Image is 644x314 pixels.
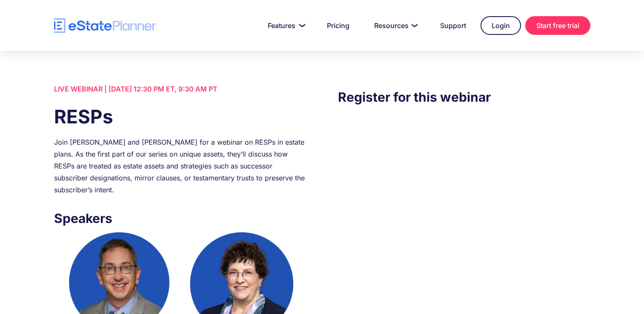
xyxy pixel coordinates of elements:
[54,208,306,228] h3: Speakers
[338,124,590,276] iframe: Form 0
[525,16,590,35] a: Start free trial
[258,17,312,34] a: Features
[54,136,306,196] div: Join [PERSON_NAME] and [PERSON_NAME] for a webinar on RESPs in estate plans. As the first part of...
[430,17,476,34] a: Support
[364,17,426,34] a: Resources
[338,87,590,107] h3: Register for this webinar
[54,18,156,33] a: home
[317,17,360,34] a: Pricing
[54,103,306,130] h1: RESPs
[481,16,521,35] a: Login
[54,83,306,95] div: LIVE WEBINAR | [DATE] 12:30 PM ET, 9:30 AM PT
